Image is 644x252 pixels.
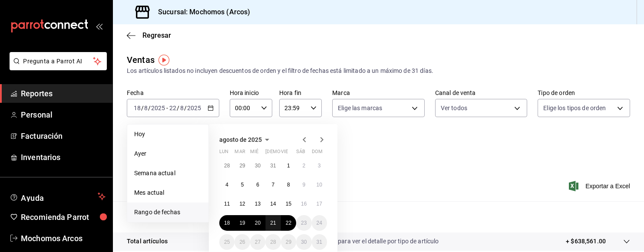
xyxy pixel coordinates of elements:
span: agosto de 2025 [219,136,262,143]
img: Tooltip marker [159,55,169,65]
span: / [141,105,144,111]
abbr: 11 de agosto de 2025 [224,201,230,207]
button: 9 de agosto de 2025 [296,177,311,193]
button: agosto de 2025 [219,134,272,145]
label: Hora inicio [230,90,272,96]
input: ---- [187,105,201,111]
button: Exportar a Excel [571,181,630,191]
span: Semana actual [134,169,201,178]
button: 14 de agosto de 2025 [265,196,281,212]
abbr: 21 de agosto de 2025 [270,220,276,226]
span: Personal [21,109,106,121]
span: Recomienda Parrot [21,211,106,223]
button: 13 de agosto de 2025 [250,196,265,212]
button: 25 de agosto de 2025 [219,234,234,250]
div: Ventas [127,53,155,66]
button: 31 de agosto de 2025 [312,234,327,250]
abbr: 19 de agosto de 2025 [239,220,245,226]
span: Facturación [21,130,106,142]
abbr: 4 de agosto de 2025 [225,182,228,188]
abbr: 17 de agosto de 2025 [317,201,322,207]
button: 5 de agosto de 2025 [234,177,250,193]
span: Hoy [134,130,201,139]
input: -- [180,105,184,111]
abbr: sábado [296,149,305,158]
span: - [166,105,168,111]
h3: Sucursal: Mochomos (Arcos) [151,7,250,17]
abbr: 18 de agosto de 2025 [224,220,230,226]
span: / [148,105,151,111]
abbr: 26 de agosto de 2025 [239,239,245,245]
label: Fecha [127,90,219,96]
button: Pregunta a Parrot AI [10,52,107,70]
abbr: 27 de agosto de 2025 [255,239,261,245]
abbr: 2 de agosto de 2025 [302,163,305,169]
a: Pregunta a Parrot AI [6,63,107,72]
button: 12 de agosto de 2025 [234,196,250,212]
button: 29 de agosto de 2025 [281,234,296,250]
span: Mochomos Arcos [21,232,106,244]
button: 18 de agosto de 2025 [219,215,234,231]
abbr: 5 de agosto de 2025 [241,182,244,188]
abbr: 7 de agosto de 2025 [272,182,275,188]
button: 16 de agosto de 2025 [296,196,311,212]
p: Total artículos [127,237,168,246]
abbr: martes [234,149,245,158]
abbr: 3 de agosto de 2025 [318,163,321,169]
span: Ayuda [21,191,94,202]
abbr: 6 de agosto de 2025 [256,182,259,188]
span: Ver todos [441,104,467,112]
span: Ayer [134,149,201,158]
button: 23 de agosto de 2025 [296,215,311,231]
button: 15 de agosto de 2025 [281,196,296,212]
abbr: domingo [312,149,323,158]
abbr: 8 de agosto de 2025 [287,182,290,188]
abbr: 31 de julio de 2025 [270,163,276,169]
span: Mes actual [134,188,201,197]
p: + $638,561.00 [566,237,606,246]
input: ---- [151,105,165,111]
button: 30 de agosto de 2025 [296,234,311,250]
span: Elige los tipos de orden [543,104,606,112]
button: 21 de agosto de 2025 [265,215,281,231]
button: 7 de agosto de 2025 [265,177,281,193]
abbr: 24 de agosto de 2025 [317,220,322,226]
abbr: viernes [281,149,288,158]
button: Regresar [127,31,171,39]
button: 24 de agosto de 2025 [312,215,327,231]
button: 31 de julio de 2025 [265,158,281,173]
button: 22 de agosto de 2025 [281,215,296,231]
abbr: 1 de agosto de 2025 [287,163,290,169]
button: 19 de agosto de 2025 [234,215,250,231]
abbr: 9 de agosto de 2025 [302,182,305,188]
p: Da clic en la fila para ver el detalle por tipo de artículo [295,237,439,246]
button: 28 de julio de 2025 [219,158,234,173]
input: -- [144,105,148,111]
span: / [184,105,187,111]
span: / [177,105,179,111]
button: 6 de agosto de 2025 [250,177,265,193]
span: Rango de fechas [134,208,201,217]
span: Inventarios [21,151,106,163]
abbr: miércoles [250,149,258,158]
input: -- [133,105,141,111]
button: 27 de agosto de 2025 [250,234,265,250]
span: Pregunta a Parrot AI [23,57,93,66]
button: 20 de agosto de 2025 [250,215,265,231]
button: 29 de julio de 2025 [234,158,250,173]
abbr: 28 de julio de 2025 [224,163,230,169]
abbr: jueves [265,149,317,158]
button: 8 de agosto de 2025 [281,177,296,193]
abbr: lunes [219,149,228,158]
button: 10 de agosto de 2025 [312,177,327,193]
button: 26 de agosto de 2025 [234,234,250,250]
div: Los artículos listados no incluyen descuentos de orden y el filtro de fechas está limitado a un m... [127,66,630,75]
button: 17 de agosto de 2025 [312,196,327,212]
abbr: 23 de agosto de 2025 [301,220,307,226]
abbr: 14 de agosto de 2025 [270,201,276,207]
label: Hora fin [279,90,322,96]
label: Canal de venta [435,90,528,96]
abbr: 31 de agosto de 2025 [317,239,322,245]
button: 1 de agosto de 2025 [281,158,296,173]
